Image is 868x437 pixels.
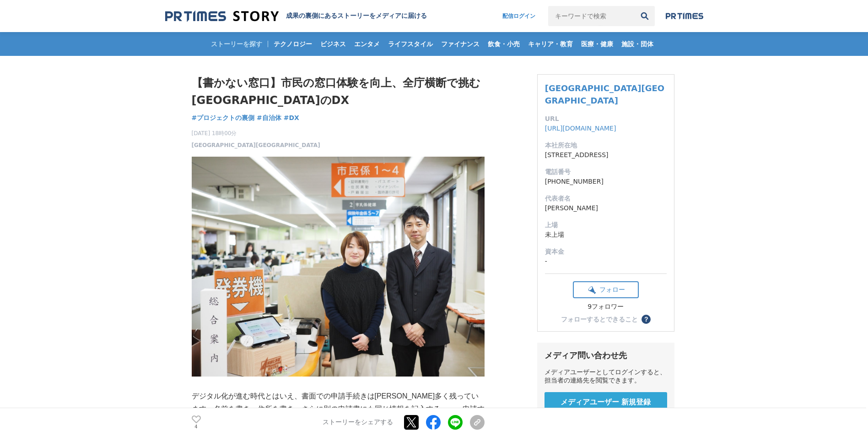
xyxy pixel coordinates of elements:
[192,425,201,429] p: 4
[577,40,617,48] span: 医療・健康
[524,32,577,56] a: キャリア・教育
[573,281,639,298] button: フォロー
[192,141,320,149] a: [GEOGRAPHIC_DATA][GEOGRAPHIC_DATA]
[643,316,649,322] span: ？
[192,129,320,137] span: [DATE] 18時00分
[165,10,427,22] a: 成果の裏側にあるストーリーをメディアに届ける 成果の裏側にあるストーリーをメディアに届ける
[270,40,316,48] span: テクノロジー
[165,10,279,22] img: 成果の裏側にあるストーリーをメディアに届ける
[618,32,657,56] a: 施設・団体
[192,390,485,429] p: デジタル化が進む時代とはいえ、書面での申請手続きは[PERSON_NAME]多く残っています。名前を書き、住所を書き、さらに別の申請書にも同じ情報を記入する……。申請する側にとっても、記入を求め...
[545,194,667,203] dt: 代表者名
[257,113,281,123] a: #自治体
[323,419,393,427] p: ストーリーをシェアする
[545,141,667,150] dt: 本社所在地
[350,32,383,56] a: エンタメ
[545,125,616,132] a: [URL][DOMAIN_NAME]
[545,350,667,361] div: メディア問い合わせ先
[192,114,255,122] span: #プロジェクトの裏側
[284,113,299,123] a: #DX
[317,32,350,56] a: ビジネス
[350,40,383,48] span: エンタメ
[545,83,664,105] a: [GEOGRAPHIC_DATA][GEOGRAPHIC_DATA]
[545,368,667,385] div: メディアユーザーとしてログインすると、担当者の連絡先を閲覧できます。
[666,12,703,20] img: prtimes
[545,392,667,421] a: メディアユーザー 新規登録 無料
[192,74,485,109] h1: 【書かない窓口】市民の窓口体験を向上、全庁横断で挑む[GEOGRAPHIC_DATA]のDX
[484,32,523,56] a: 飲食・小売
[545,257,667,266] dd: -
[561,316,638,322] div: フォローするとできること
[548,6,635,26] input: キーワードで検索
[484,40,523,48] span: 飲食・小売
[561,398,651,407] span: メディアユーザー 新規登録
[545,230,667,240] dd: 未上場
[317,40,350,48] span: ビジネス
[384,40,437,48] span: ライフスタイル
[618,40,657,48] span: 施設・団体
[545,203,667,213] dd: [PERSON_NAME]
[545,150,667,160] dd: [STREET_ADDRESS]
[577,32,617,56] a: 医療・健康
[545,177,667,186] dd: [PHONE_NUMBER]
[545,220,667,230] dt: 上場
[437,32,483,56] a: ファイナンス
[635,6,655,26] button: 検索
[545,167,667,177] dt: 電話番号
[286,12,427,20] h2: 成果の裏側にあるストーリーをメディアに届ける
[493,6,545,26] a: 配信ログイン
[600,407,612,415] span: 無料
[437,40,483,48] span: ファイナンス
[257,114,281,122] span: #自治体
[384,32,437,56] a: ライフスタイル
[270,32,316,56] a: テクノロジー
[642,315,651,324] button: ？
[524,40,577,48] span: キャリア・教育
[545,247,667,257] dt: 資本金
[192,113,255,123] a: #プロジェクトの裏側
[573,303,639,311] div: 9フォロワー
[545,114,667,124] dt: URL
[284,114,299,122] span: #DX
[192,157,485,377] img: thumbnail_3a2f61d0-0d69-11f0-b2b4-1508fc44f143.JPG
